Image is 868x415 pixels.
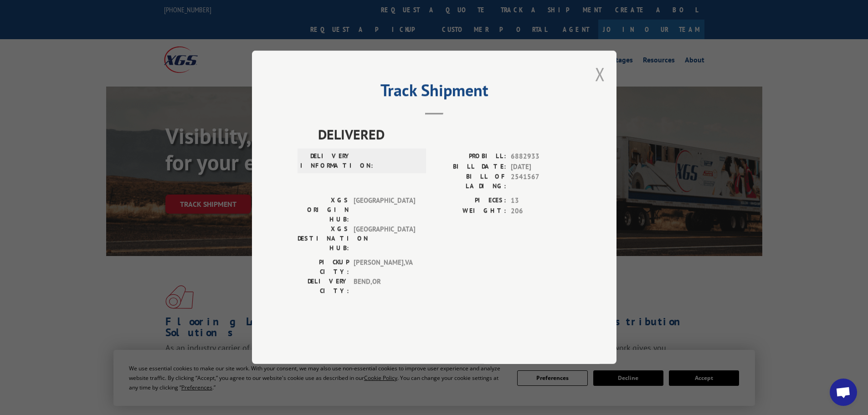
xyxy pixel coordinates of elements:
span: DELIVERED [318,124,571,145]
label: WEIGHT: [434,206,506,216]
label: BILL DATE: [434,162,506,172]
span: [GEOGRAPHIC_DATA] [354,196,415,225]
span: [GEOGRAPHIC_DATA] [354,225,415,253]
button: Close modal [595,62,605,86]
label: DELIVERY CITY: [298,277,349,296]
div: Open chat [830,379,857,406]
span: 206 [511,206,571,216]
span: 6882933 [511,152,571,162]
label: BILL OF LADING: [434,172,506,191]
span: 13 [511,196,571,206]
h2: Track Shipment [298,84,571,101]
span: [DATE] [511,162,571,172]
label: XGS ORIGIN HUB: [298,196,349,225]
label: PROBILL: [434,152,506,162]
label: PICKUP CITY: [298,258,349,277]
label: DELIVERY INFORMATION: [300,152,352,171]
span: 2541567 [511,172,571,191]
span: [PERSON_NAME] , VA [354,258,415,277]
span: BEND , OR [354,277,415,296]
label: PIECES: [434,196,506,206]
label: XGS DESTINATION HUB: [298,225,349,253]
